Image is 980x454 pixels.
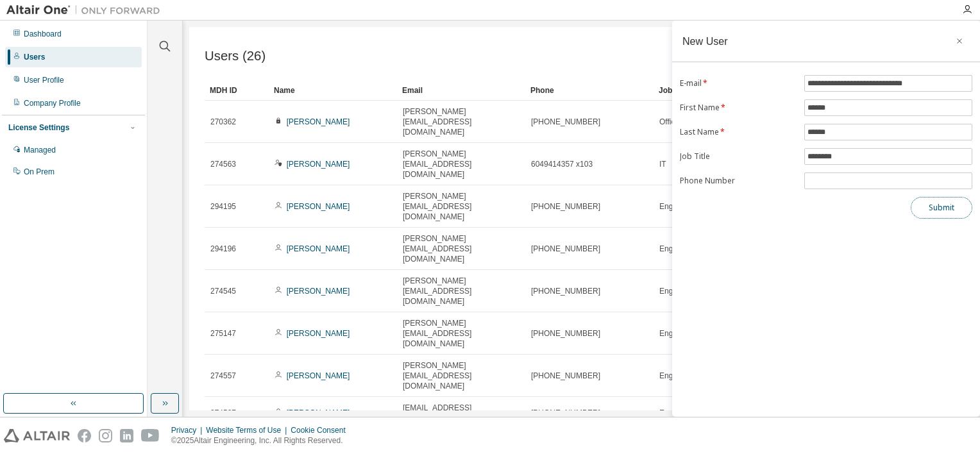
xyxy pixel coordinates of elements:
[24,167,55,177] div: On Prem
[99,429,112,442] img: instagram.svg
[24,52,45,62] div: Users
[403,276,520,307] span: [PERSON_NAME][EMAIL_ADDRESS][DOMAIN_NAME]
[206,425,291,435] div: Website Terms of Use
[287,202,350,211] a: [PERSON_NAME]
[205,49,266,63] span: Users (26)
[531,201,600,212] span: [PHONE_NUMBER]
[403,233,520,264] span: [PERSON_NAME][EMAIL_ADDRESS][DOMAIN_NAME]
[659,117,716,127] span: Office Mananger
[287,408,350,417] a: [PERSON_NAME]
[210,244,236,254] span: 294196
[4,429,70,442] img: altair_logo.svg
[680,176,797,186] label: Phone Number
[210,286,236,296] span: 274545
[680,103,797,113] label: First Name
[287,329,350,338] a: [PERSON_NAME]
[287,371,350,380] a: [PERSON_NAME]
[24,29,62,39] div: Dashboard
[531,159,593,169] span: 6049414357 x103
[210,201,236,212] span: 294195
[659,371,690,381] span: Engineer
[171,425,206,435] div: Privacy
[659,159,666,169] span: IT
[680,151,797,162] label: Job Title
[659,80,777,101] div: Job Title
[78,429,91,442] img: facebook.svg
[659,328,690,339] span: Engineer
[274,80,392,101] div: Name
[403,360,520,391] span: [PERSON_NAME][EMAIL_ADDRESS][DOMAIN_NAME]
[210,328,236,339] span: 275147
[24,98,81,108] div: Company Profile
[8,122,69,133] div: License Settings
[287,160,350,169] a: [PERSON_NAME]
[403,403,520,423] span: [EMAIL_ADDRESS][DOMAIN_NAME]
[403,149,520,180] span: [PERSON_NAME][EMAIL_ADDRESS][DOMAIN_NAME]
[659,244,690,254] span: Engineer
[210,80,264,101] div: MDH ID
[659,286,690,296] span: Engineer
[531,408,600,418] span: [PHONE_NUMBER]
[531,286,600,296] span: [PHONE_NUMBER]
[530,80,648,101] div: Phone
[403,318,520,349] span: [PERSON_NAME][EMAIL_ADDRESS][DOMAIN_NAME]
[531,117,600,127] span: [PHONE_NUMBER]
[291,425,353,435] div: Cookie Consent
[171,435,353,446] p: © 2025 Altair Engineering, Inc. All Rights Reserved.
[287,287,350,296] a: [PERSON_NAME]
[680,127,797,137] label: Last Name
[6,4,167,17] img: Altair One
[911,197,972,219] button: Submit
[659,408,690,418] span: Engineer
[680,78,797,88] label: E-mail
[210,371,236,381] span: 274557
[403,191,520,222] span: [PERSON_NAME][EMAIL_ADDRESS][DOMAIN_NAME]
[287,117,350,126] a: [PERSON_NAME]
[141,429,160,442] img: youtube.svg
[531,244,600,254] span: [PHONE_NUMBER]
[659,201,690,212] span: Engineer
[24,75,64,85] div: User Profile
[531,371,600,381] span: [PHONE_NUMBER]
[120,429,133,442] img: linkedin.svg
[531,328,600,339] span: [PHONE_NUMBER]
[403,106,520,137] span: [PERSON_NAME][EMAIL_ADDRESS][DOMAIN_NAME]
[210,159,236,169] span: 274563
[24,145,56,155] div: Managed
[210,117,236,127] span: 270362
[287,244,350,253] a: [PERSON_NAME]
[210,408,236,418] span: 274527
[402,80,520,101] div: Email
[682,36,728,46] div: New User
